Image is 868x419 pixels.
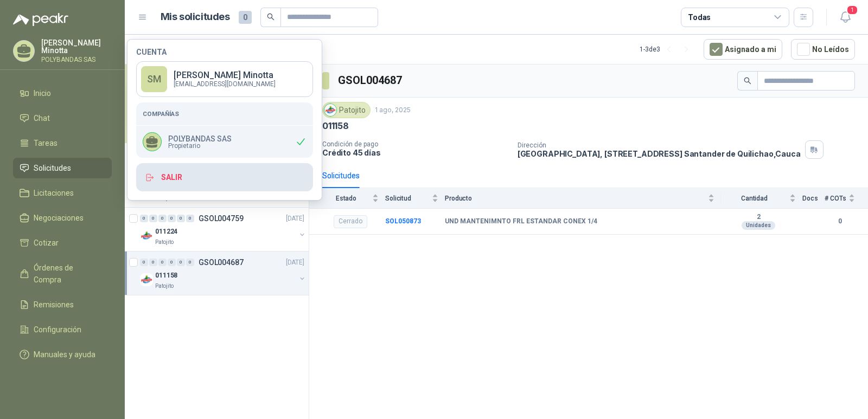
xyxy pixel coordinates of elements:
[158,215,167,222] div: 0
[34,324,81,336] span: Configuración
[13,344,112,365] a: Manuales y ayuda
[721,195,787,202] span: Cantidad
[721,188,802,208] th: Cantidad
[385,195,430,202] span: Solicitud
[721,213,796,222] b: 2
[174,81,276,87] p: [EMAIL_ADDRESS][DOMAIN_NAME]
[186,259,194,266] div: 0
[640,41,695,58] div: 1 - 3 de 3
[825,188,868,208] th: # COTs
[239,11,252,24] span: 0
[199,259,244,266] p: GSOL004687
[140,256,307,291] a: 0 0 0 0 0 0 GSOL004687[DATE] Company Logo011158Patojito
[825,216,855,227] b: 0
[267,13,275,21] span: search
[34,299,74,311] span: Remisiones
[34,137,58,149] span: Tareas
[445,217,597,226] b: UND MANTENIMNTO FRL ESTANDAR CONEX 1/4
[34,87,51,99] span: Inicio
[168,143,232,149] span: Propietario
[334,215,367,228] div: Cerrado
[140,259,148,266] div: 0
[445,195,706,202] span: Producto
[141,66,167,92] div: SM
[199,215,244,222] p: GSOL004759
[155,227,177,237] p: 011224
[140,273,153,286] img: Company Logo
[688,11,711,23] div: Todas
[155,238,174,247] p: Patojito
[177,259,185,266] div: 0
[385,217,421,225] a: SOL050873
[168,215,176,222] div: 0
[136,48,313,56] h4: Cuenta
[13,294,112,315] a: Remisiones
[309,188,385,208] th: Estado
[140,212,307,247] a: 0 0 0 0 0 0 GSOL004759[DATE] Company Logo011224Patojito
[149,259,157,266] div: 0
[825,195,846,202] span: # COTs
[385,188,445,208] th: Solicitud
[518,141,801,149] p: Dirección
[186,215,194,222] div: 0
[13,319,112,340] a: Configuración
[174,71,276,80] p: [PERSON_NAME] Minotta
[168,135,232,143] p: POLYBANDAS SAS
[13,183,112,203] a: Licitaciones
[742,221,775,230] div: Unidades
[375,105,411,115] p: 1 ago, 2025
[41,39,112,54] p: [PERSON_NAME] Minotta
[41,56,112,63] p: POLYBANDAS SAS
[149,215,157,222] div: 0
[34,112,50,124] span: Chat
[143,109,307,119] h5: Compañías
[13,257,112,290] a: Órdenes de Compra
[13,83,112,104] a: Inicio
[34,262,101,286] span: Órdenes de Compra
[13,158,112,178] a: Solicitudes
[168,259,176,266] div: 0
[744,77,751,85] span: search
[322,140,509,148] p: Condición de pago
[158,259,167,266] div: 0
[177,215,185,222] div: 0
[13,208,112,228] a: Negociaciones
[140,229,153,242] img: Company Logo
[34,237,59,249] span: Cotizar
[322,195,370,202] span: Estado
[136,61,313,97] a: SM[PERSON_NAME] Minotta[EMAIL_ADDRESS][DOMAIN_NAME]
[445,188,721,208] th: Producto
[34,187,74,199] span: Licitaciones
[13,133,112,153] a: Tareas
[140,215,148,222] div: 0
[846,5,858,15] span: 1
[13,13,68,26] img: Logo peakr
[13,108,112,128] a: Chat
[802,188,825,208] th: Docs
[518,149,801,158] p: [GEOGRAPHIC_DATA], [STREET_ADDRESS] Santander de Quilichao , Cauca
[322,148,509,157] p: Crédito 45 días
[338,72,404,89] h3: GSOL004687
[704,39,782,60] button: Asignado a mi
[13,233,112,253] a: Cotizar
[155,282,174,291] p: Patojito
[34,349,95,360] span: Manuales y ayuda
[155,270,177,281] p: 011158
[286,257,304,268] p: [DATE]
[34,212,84,224] span: Negociaciones
[136,126,313,158] div: POLYBANDAS SASPropietario
[791,39,855,60] button: No Leídos
[322,120,349,132] p: 011158
[322,170,360,182] div: Solicitudes
[322,102,371,118] div: Patojito
[286,214,304,224] p: [DATE]
[161,9,230,25] h1: Mis solicitudes
[34,162,71,174] span: Solicitudes
[136,163,313,191] button: Salir
[835,8,855,27] button: 1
